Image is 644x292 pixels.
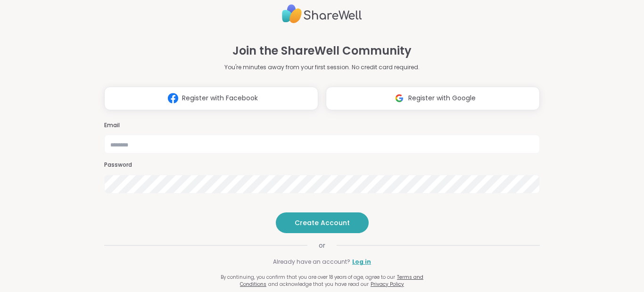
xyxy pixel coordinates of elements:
[371,281,404,288] a: Privacy Policy
[164,89,182,107] img: ShareWell Logomark
[232,42,412,59] h1: Join the ShareWell Community
[104,161,540,169] h3: Password
[408,93,476,103] span: Register with Google
[273,258,350,266] span: Already have an account?
[307,241,337,250] span: or
[268,281,369,288] span: and acknowledge that you have read our
[240,274,423,288] a: Terms and Conditions
[224,63,420,72] p: You're minutes away from your first session. No credit card required.
[221,274,395,281] span: By continuing, you confirm that you are over 18 years of age, agree to our
[295,218,350,227] span: Create Account
[104,87,318,110] button: Register with Facebook
[352,258,371,266] a: Log in
[390,89,408,107] img: ShareWell Logomark
[182,93,258,103] span: Register with Facebook
[276,212,369,233] button: Create Account
[282,0,362,27] img: ShareWell Logo
[326,87,540,110] button: Register with Google
[104,122,540,130] h3: Email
